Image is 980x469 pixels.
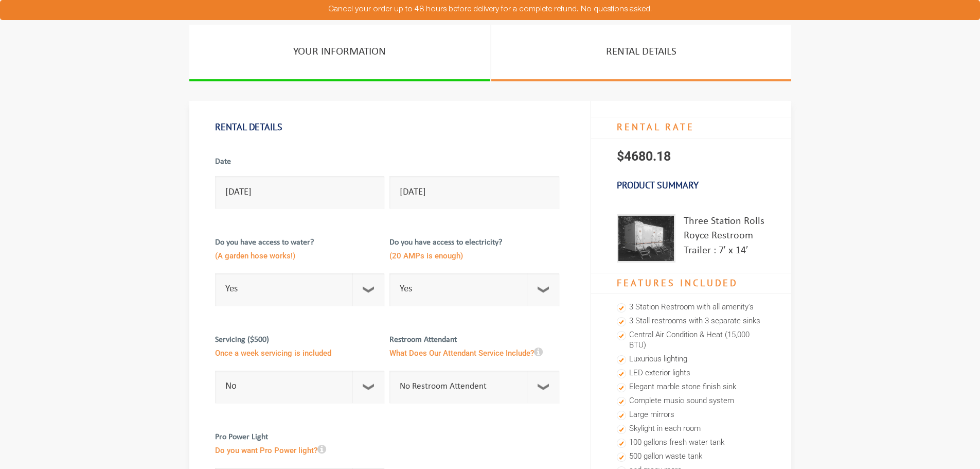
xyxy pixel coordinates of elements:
[389,249,559,266] span: (20 AMPs is enough)
[617,315,765,328] li: 3 Stall restrooms with 3 separate sinks
[617,301,765,315] li: 3 Station Restroom with all amenity's
[215,431,385,465] label: Pro Power Light
[491,25,791,81] a: RENTAL DETAILS
[617,394,765,408] li: Complete music sound system
[215,443,385,460] span: Do you want Pro Power light?
[591,117,791,138] h4: RENTAL RATE
[215,334,385,368] label: Servicing ($500)
[684,214,765,263] div: Three Station Rolls Royce Restroom Trailer : 7′ x 14′
[215,156,385,173] label: Date
[215,116,564,138] h1: Rental Details
[591,175,791,196] h3: Product Summary
[617,328,765,353] li: Central Air Condition & Heat (15,000 BTU)
[591,138,791,175] p: $4680.18
[617,380,765,394] li: Elegant marble stone finish sink
[389,346,559,363] span: What Does Our Attendant Service Include?
[617,450,765,464] li: 500 gallon waste tank
[215,249,385,266] span: (A garden hose works!)
[617,422,765,436] li: Skylight in each room
[617,367,765,380] li: LED exterior lights
[215,346,385,363] span: Once a week servicing is included
[617,353,765,367] li: Luxurious lighting
[617,408,765,422] li: Large mirrors
[389,334,559,368] label: Restroom Attendant
[189,25,490,81] a: YOUR INFORMATION
[591,273,791,294] h4: Features Included
[389,237,559,271] label: Do you have access to electricity?
[215,237,385,271] label: Do you have access to water?
[617,436,765,450] li: 100 gallons fresh water tank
